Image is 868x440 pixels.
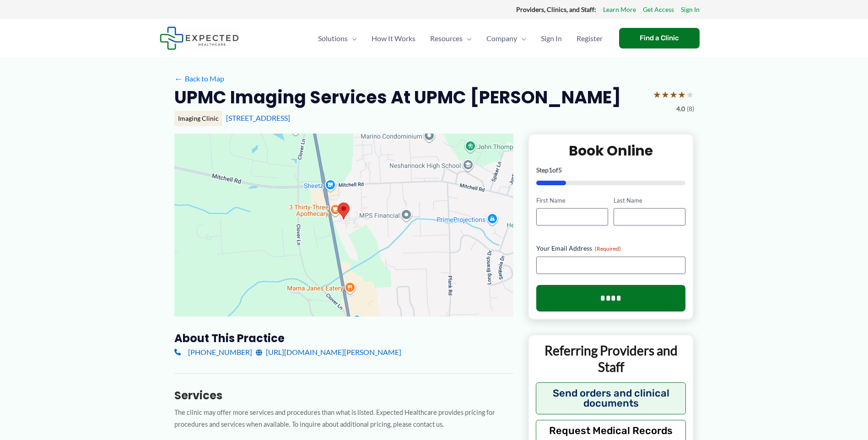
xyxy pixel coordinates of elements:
[516,5,596,13] strong: Providers, Clinics, and Staff:
[364,22,423,54] a: How It Works
[619,28,700,48] a: Find a Clinic
[536,142,686,160] h2: Book Online
[569,22,610,54] a: Register
[174,345,252,359] a: [PHONE_NUMBER]
[174,407,513,431] p: The clinic may offer more services and procedures than what is listed. Expected Healthcare provid...
[256,345,401,359] a: [URL][DOMAIN_NAME][PERSON_NAME]
[686,86,694,103] span: ★
[318,22,348,54] span: Solutions
[486,22,517,54] span: Company
[678,86,686,103] span: ★
[676,103,685,115] span: 4.0
[174,331,513,345] h3: About this practice
[463,22,472,54] span: Menu Toggle
[577,22,603,54] span: Register
[174,74,183,83] span: ←
[669,86,678,103] span: ★
[348,22,357,54] span: Menu Toggle
[536,196,608,205] label: First Name
[372,22,415,54] span: How It Works
[687,103,694,115] span: (8)
[311,22,364,54] a: SolutionsMenu Toggle
[603,4,636,16] a: Learn More
[558,166,562,174] span: 5
[517,22,526,54] span: Menu Toggle
[653,86,661,103] span: ★
[643,4,674,16] a: Get Access
[549,166,552,174] span: 1
[541,22,562,54] span: Sign In
[430,22,463,54] span: Resources
[681,4,700,16] a: Sign In
[536,244,686,253] label: Your Email Address
[536,382,686,414] button: Send orders and clinical documents
[661,86,669,103] span: ★
[614,196,685,205] label: Last Name
[174,111,222,126] div: Imaging Clinic
[174,86,621,108] h2: UPMC Imaging Services at UPMC [PERSON_NAME]
[536,167,686,173] p: Step of
[160,27,239,50] img: Expected Healthcare Logo - side, dark font, small
[226,113,290,122] a: [STREET_ADDRESS]
[595,245,621,252] span: (Required)
[174,388,513,402] h3: Services
[479,22,534,54] a: CompanyMenu Toggle
[311,22,610,54] nav: Primary Site Navigation
[423,22,479,54] a: ResourcesMenu Toggle
[534,22,569,54] a: Sign In
[174,72,224,86] a: ←Back to Map
[536,342,686,376] p: Referring Providers and Staff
